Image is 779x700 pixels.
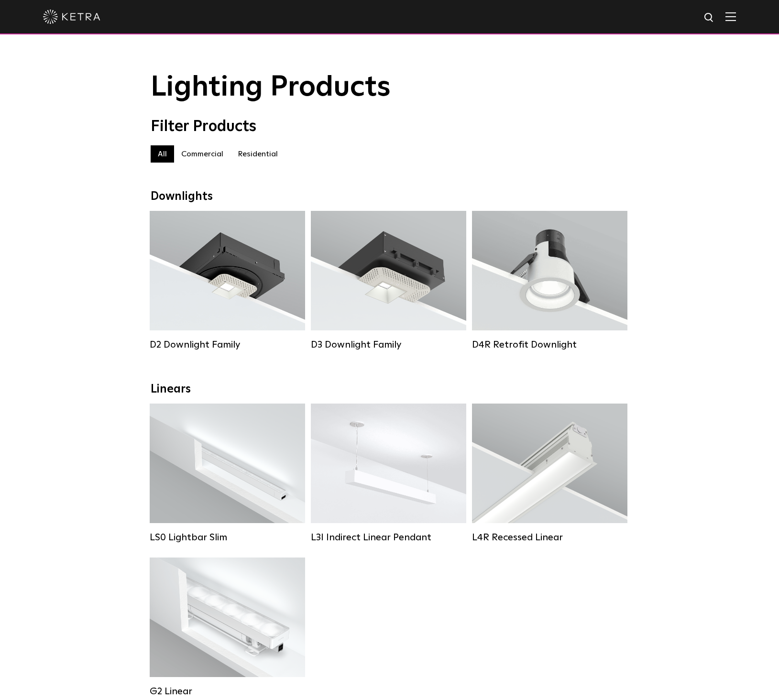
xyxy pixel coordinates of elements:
div: D3 Downlight Family [311,339,466,350]
a: L3I Indirect Linear Pendant Lumen Output:400 / 600 / 800 / 1000Housing Colors:White / BlackContro... [311,404,466,543]
div: Filter Products [151,118,629,136]
a: D3 Downlight Family Lumen Output:700 / 900 / 1100Colors:White / Black / Silver / Bronze / Paintab... [311,211,466,350]
div: L4R Recessed Linear [472,532,627,543]
label: All [151,145,174,163]
div: D2 Downlight Family [150,339,305,350]
div: L3I Indirect Linear Pendant [311,532,466,543]
div: G2 Linear [150,686,305,697]
a: D2 Downlight Family Lumen Output:1200Colors:White / Black / Gloss Black / Silver / Bronze / Silve... [150,211,305,350]
label: Residential [230,145,285,163]
a: LS0 Lightbar Slim Lumen Output:200 / 350Colors:White / BlackControl:X96 Controller [150,404,305,543]
a: L4R Recessed Linear Lumen Output:400 / 600 / 800 / 1000Colors:White / BlackControl:Lutron Clear C... [472,404,627,543]
div: LS0 Lightbar Slim [150,532,305,543]
div: D4R Retrofit Downlight [472,339,627,350]
label: Commercial [174,145,230,163]
img: search icon [703,12,715,24]
img: ketra-logo-2019-white [43,10,100,24]
a: D4R Retrofit Downlight Lumen Output:800Colors:White / BlackBeam Angles:15° / 25° / 40° / 60°Watta... [472,211,627,350]
span: Lighting Products [151,73,391,102]
a: G2 Linear Lumen Output:400 / 700 / 1000Colors:WhiteBeam Angles:Flood / [GEOGRAPHIC_DATA] / Narrow... [150,558,305,697]
img: Hamburger%20Nav.svg [725,12,736,21]
div: Downlights [151,190,629,204]
div: Linears [151,383,629,396]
